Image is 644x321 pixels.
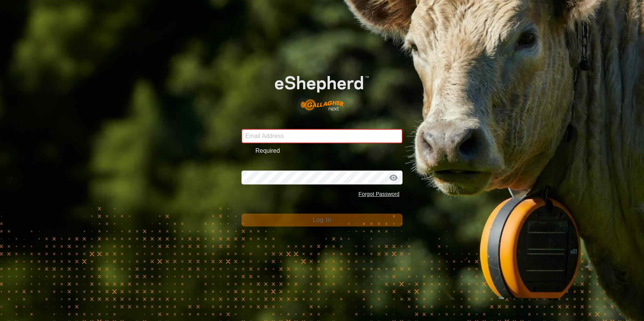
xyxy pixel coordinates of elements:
[241,214,403,226] button: Log In
[358,191,400,197] a: Forgot Password
[258,62,386,117] img: E-shepherd Logo
[241,129,403,143] input: Email Address
[313,217,331,223] span: Log In
[255,146,397,155] div: Required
